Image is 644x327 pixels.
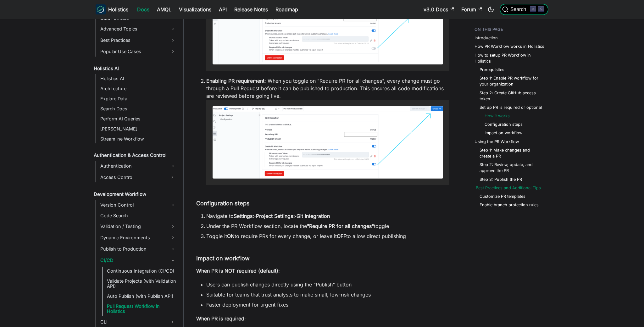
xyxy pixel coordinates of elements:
a: Development Workflow [92,190,178,199]
a: Holistics AI [92,64,178,73]
li: Suitable for teams that trust analysts to make small, low-risk changes [206,291,449,298]
strong: Project Settings [256,213,293,219]
a: Authentication [98,161,178,171]
li: Navigate to > > [206,212,449,220]
a: Impact on workflow [485,130,522,136]
a: Visualizations [175,4,215,14]
kbd: ⌘ [530,6,536,12]
a: How it works [485,113,510,119]
a: Enable branch protection rules [480,202,539,208]
li: Faster deployment for urgent fixes [206,301,449,308]
a: Step 3: Publish the PR [480,176,522,182]
a: Step 2: Create GitHub access token [480,90,542,102]
b: Holistics [108,6,128,13]
a: Step 2: Review, update, and approve the PR [480,162,542,174]
p: : [196,315,449,322]
a: API [215,4,230,14]
button: Switch between dark and light mode (currently dark mode) [486,4,496,14]
li: Users can publish changes directly using the "Publish" button [206,281,449,288]
strong: Enabling PR requirement [206,78,264,84]
a: Access Control [98,172,167,182]
a: Pull Request Workflow in Holistics [105,302,178,316]
a: Advanced Topics [98,24,178,34]
a: HolisticsHolistics [96,4,128,14]
a: Configuration steps [485,121,523,127]
strong: "Require PR for all changes" [307,223,374,229]
span: Search [508,7,530,12]
a: Auto Publish (with Publish API) [105,292,178,301]
a: CLI [98,317,167,327]
a: Step 1: Enable PR workflow for your organization [480,75,542,87]
a: Code Search [98,211,178,220]
a: Customize PR templates [480,193,525,199]
a: Dynamic Environments [98,233,178,243]
a: CI/CD [98,255,178,265]
strong: Git Integration [297,213,330,219]
strong: When PR is required [196,315,244,322]
a: Set up PR is required or optional [480,104,542,110]
strong: OFF [337,233,346,239]
a: AMQL [153,4,175,14]
button: Expand sidebar category 'Access Control' [167,172,178,182]
a: Validation / Testing [98,221,178,231]
a: Best Practices [98,35,178,45]
a: Using the PR Workflow [475,139,519,145]
a: Roadmap [272,4,302,14]
a: Search Docs [98,104,178,113]
p: : [196,267,449,274]
a: Publish to Production [98,244,178,254]
a: Prerequisites [480,67,504,73]
a: How to setup PR Workflow in Holistics [475,52,545,64]
strong: Settings [234,213,253,219]
kbd: K [538,6,544,12]
a: How PR Workflow works in Holistics [475,43,544,49]
a: Explore Data [98,94,178,103]
strong: ON [227,233,235,239]
a: Holistics AI [98,74,178,83]
a: [PERSON_NAME] [98,125,178,133]
a: Docs [133,4,153,14]
p: : When you toggle on "Require PR for all changes", every change must go through a Pull Request be... [206,77,449,185]
button: Expand sidebar category 'CLI' [167,317,178,327]
a: Authentication & Access Control [92,151,178,160]
h4: Impact on workflow [196,255,449,262]
a: Popular Use Cases [98,47,178,57]
li: Under the PR Workflow section, locate the toggle [206,222,449,230]
nav: Docs sidebar [89,19,184,327]
a: Forum [458,4,486,14]
a: Step 1: Make changes and create a PR [480,147,542,159]
li: Toggle it to require PRs for every change, or leave it to allow direct publishing [206,232,449,240]
a: Version Control [98,200,178,210]
a: Validate Projects (with Validation API) [105,277,178,291]
button: Search (Command+K) [500,4,548,15]
a: Introduction [475,35,498,41]
a: v3.0 Docs [420,4,458,14]
strong: When PR is NOT required (default) [196,268,278,274]
a: Best Practices and Additional Tips [476,185,541,191]
h4: Configuration steps [196,200,449,207]
a: Perform AI Queries [98,114,178,123]
img: Enable PR requirement toggle on [213,106,443,179]
img: Holistics [96,4,106,14]
a: Architecture [98,84,178,93]
a: Streamline Workflow [98,135,178,143]
a: Release Notes [230,4,272,14]
a: Continuous Integration (CI/CD) [105,267,178,275]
